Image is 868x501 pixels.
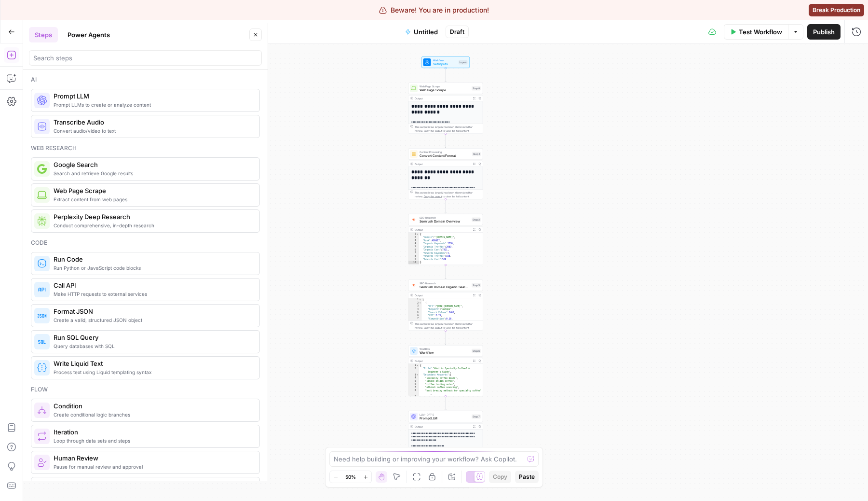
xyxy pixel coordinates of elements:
[62,27,116,42] button: Power Agents
[54,316,252,324] span: Create a valid, structured JSON object
[414,27,438,37] span: Untitled
[31,238,260,247] div: Code
[519,473,535,481] span: Paste
[445,68,447,82] g: Edge from start to step_8
[445,265,447,279] g: Edge from step_2 to step_5
[408,279,483,331] div: SEO ResearchSemrush Domain Organic Search KeywordsStep 5Output[ { "Url":"[URL][DOMAIN_NAME]", "Ke...
[54,401,252,411] span: Condition
[416,233,419,236] span: Toggle code folding, rows 1 through 10
[408,376,419,380] div: 4
[415,359,470,363] div: Output
[408,239,419,242] div: 3
[420,84,470,88] span: Web Page Scrape
[54,254,252,264] span: Run Code
[54,101,252,109] span: Prompt LLMs to create or analyze content
[408,56,483,68] div: WorkflowSet InputsInputs
[424,326,442,329] span: Copy the output
[31,75,260,84] div: Ai
[415,191,481,198] div: This output is too large & has been abbreviated for review. to view the full content.
[813,27,835,37] span: Publish
[408,364,419,367] div: 1
[54,212,252,222] span: Perplexity Deep Research
[809,4,864,16] button: Break Production
[813,6,860,14] span: Break Production
[408,245,419,249] div: 5
[408,251,419,255] div: 7
[29,27,58,42] button: Steps
[54,169,252,177] span: Search and retrieve Google results
[54,411,252,418] span: Create conditional logic branches
[433,58,457,62] span: Workflow
[416,374,419,377] span: Toggle code folding, rows 3 through 14
[472,415,481,419] div: Step 7
[472,283,481,288] div: Step 5
[424,195,442,198] span: Copy the output
[420,216,470,220] span: SEO Research
[399,24,444,40] button: Untitled
[408,367,419,374] div: 2
[807,24,841,40] button: Publish
[408,380,419,383] div: 5
[408,255,419,258] div: 8
[420,281,470,285] span: SEO Research
[54,160,252,169] span: Google Search
[408,314,422,318] div: 6
[415,322,481,330] div: This output is too large & has been abbreviated for review. to view the full content.
[411,218,416,222] img: 4e4w6xi9sjogcjglmt5eorgxwtyu
[408,236,419,239] div: 2
[415,125,481,133] div: This output is too large & has been abbreviated for review. to view the full content.
[408,383,419,386] div: 6
[408,389,419,395] div: 8
[415,162,470,166] div: Output
[54,91,252,101] span: Prompt LLM
[54,186,252,195] span: Web Page Scrape
[408,374,419,377] div: 3
[54,306,252,316] span: Format JSON
[739,27,782,37] span: Test Workflow
[408,317,422,320] div: 7
[54,117,252,127] span: Transcribe Audio
[54,427,252,437] span: Iteration
[420,150,470,154] span: Content Processing
[408,395,419,399] div: 9
[408,345,483,396] div: WorkflowWorkflowStep 6Output{ "Title":"What is Specialty Coffee? A Beginner's Guide", "Secondary ...
[433,62,457,67] span: Set Inputs
[408,305,422,308] div: 3
[54,463,252,471] span: Pause for manual review and approval
[408,233,419,236] div: 1
[489,471,511,483] button: Copy
[445,396,447,410] g: Edge from step_6 to step_7
[54,359,252,368] span: Write Liquid Text
[54,342,252,350] span: Query databases with SQL
[515,471,539,483] button: Paste
[54,127,252,135] span: Convert audio/video to text
[54,280,252,290] span: Call API
[54,368,252,376] span: Process text using Liquid templating syntax
[415,228,470,232] div: Output
[450,28,464,36] span: Draft
[408,258,419,261] div: 9
[408,214,483,265] div: SEO ResearchSemrush Domain OverviewStep 2Output{ "Domain":"[DOMAIN_NAME]", "Rank":489617, "Organi...
[420,413,470,417] span: LLM · GPT-5
[472,86,481,91] div: Step 8
[415,97,470,100] div: Output
[472,152,481,156] div: Step 1
[31,144,260,153] div: Web research
[345,473,356,481] span: 50%
[724,24,788,40] button: Test Workflow
[411,283,416,288] img: p4kt2d9mz0di8532fmfgvfq6uqa0
[445,331,447,345] g: Edge from step_5 to step_6
[408,242,419,246] div: 4
[54,453,252,463] span: Human Review
[411,152,416,156] img: o3r9yhbrn24ooq0tey3lueqptmfj
[54,264,252,272] span: Run Python or JavaScript code blocks
[420,88,470,93] span: Web Page Scrape
[408,249,419,252] div: 6
[54,333,252,342] span: Run SQL Query
[424,129,442,132] span: Copy the output
[54,195,252,203] span: Extract content from web pages
[420,416,470,421] span: Prompt LLM
[54,437,252,445] span: Loop through data sets and steps
[420,285,470,290] span: Semrush Domain Organic Search Keywords
[445,134,447,148] g: Edge from step_8 to step_1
